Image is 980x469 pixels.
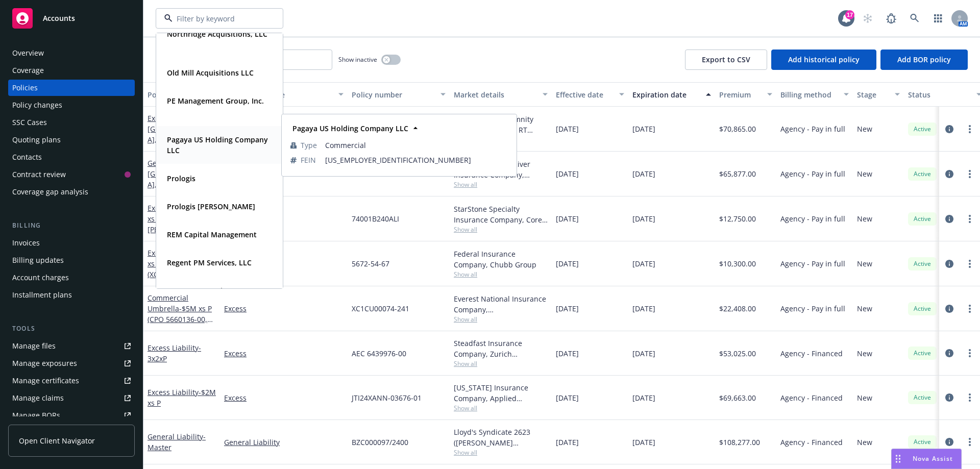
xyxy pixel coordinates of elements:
[912,437,933,447] span: Active
[148,158,212,211] span: - [GEOGRAPHIC_DATA], [GEOGRAPHIC_DATA]
[857,89,889,100] div: Stage
[8,235,135,251] a: Invoices
[167,68,254,78] strong: Old Mill Acquisitions LLC
[632,348,655,359] span: [DATE]
[8,4,135,33] a: Accounts
[8,338,135,354] a: Manage files
[12,114,47,131] div: SSC Cases
[224,213,344,224] a: Excess
[964,391,976,404] a: more
[857,124,872,134] span: New
[167,258,252,267] strong: Regent PM Services, LLC
[913,454,953,463] span: Nova Assist
[780,437,843,448] span: Agency - Financed
[556,124,579,134] span: [DATE]
[454,225,548,234] span: Show all
[8,252,135,268] a: Billing updates
[719,89,761,100] div: Premium
[8,287,135,303] a: Installment plans
[632,168,655,179] span: [DATE]
[904,8,925,29] a: Search
[891,449,962,469] button: Nova Assist
[148,293,212,345] a: Commercial Umbrella
[454,249,548,270] div: Federal Insurance Company, Chubb Group
[632,303,655,314] span: [DATE]
[912,214,933,224] span: Active
[719,437,760,448] span: $108,277.00
[780,89,838,100] div: Billing method
[301,140,317,151] span: Type
[719,303,756,314] span: $22,408.00
[880,50,968,70] button: Add BOR policy
[454,270,548,279] span: Show all
[352,437,408,448] span: BZC000097/2400
[167,96,264,106] strong: PE Management Group, Inc.
[776,82,853,107] button: Billing method
[167,29,267,39] strong: Northridge Acquisitions, LLC
[857,213,872,224] span: New
[148,387,216,408] a: Excess Liability
[943,258,955,270] a: circleInformation
[719,258,756,269] span: $10,300.00
[12,149,42,165] div: Contacts
[857,303,872,314] span: New
[943,168,955,180] a: circleInformation
[450,82,552,107] button: Market details
[148,113,212,166] span: - [GEOGRAPHIC_DATA], [GEOGRAPHIC_DATA]
[632,89,700,100] div: Expiration date
[167,135,268,155] strong: Pagaya US Holding Company LLC
[12,407,60,424] div: Manage BORs
[8,373,135,389] a: Manage certificates
[632,437,655,448] span: [DATE]
[8,114,135,131] a: SSC Cases
[12,252,64,268] div: Billing updates
[853,82,904,107] button: Stage
[943,123,955,135] a: circleInformation
[719,348,756,359] span: $53,025.00
[943,213,955,225] a: circleInformation
[8,45,135,61] a: Overview
[556,437,579,448] span: [DATE]
[167,286,247,295] strong: Regent Properties, LLC
[19,435,95,446] span: Open Client Navigator
[912,259,933,268] span: Active
[148,203,216,256] a: Excess Liability
[352,392,422,403] span: JTI24XANN-03676-01
[454,204,548,225] div: StarStone Specialty Insurance Company, Core Specialty, RT Specialty Insurance Services, LLC (RSG ...
[224,348,344,359] a: Excess
[292,124,408,133] strong: Pagaya US Holding Company LLC
[780,392,843,403] span: Agency - Financed
[12,97,62,113] div: Policy changes
[964,303,976,315] a: more
[173,13,262,24] input: Filter by keyword
[857,258,872,269] span: New
[167,230,257,239] strong: REM Capital Management
[943,347,955,359] a: circleInformation
[912,304,933,313] span: Active
[632,213,655,224] span: [DATE]
[148,203,216,256] span: - $5M xs $5M - [PERSON_NAME][GEOGRAPHIC_DATA]
[338,55,377,64] span: Show inactive
[857,348,872,359] span: New
[556,213,579,224] span: [DATE]
[780,258,845,269] span: Agency - Pay in full
[43,14,75,22] span: Accounts
[325,155,508,165] span: [US_EMPLOYER_IDENTIFICATION_NUMBER]
[148,113,212,166] a: Excess Liability
[454,293,548,315] div: Everest National Insurance Company, [GEOGRAPHIC_DATA]
[8,220,135,231] div: Billing
[8,355,135,372] span: Manage exposures
[352,348,406,359] span: AEC 6439976-00
[881,8,901,29] a: Report a Bug
[148,432,206,452] a: General Liability
[892,449,904,468] div: Drag to move
[348,82,450,107] button: Policy number
[143,82,220,107] button: Policy details
[912,125,933,134] span: Active
[964,258,976,270] a: more
[771,50,876,70] button: Add historical policy
[12,235,40,251] div: Invoices
[12,373,79,389] div: Manage certificates
[8,62,135,79] a: Coverage
[943,391,955,404] a: circleInformation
